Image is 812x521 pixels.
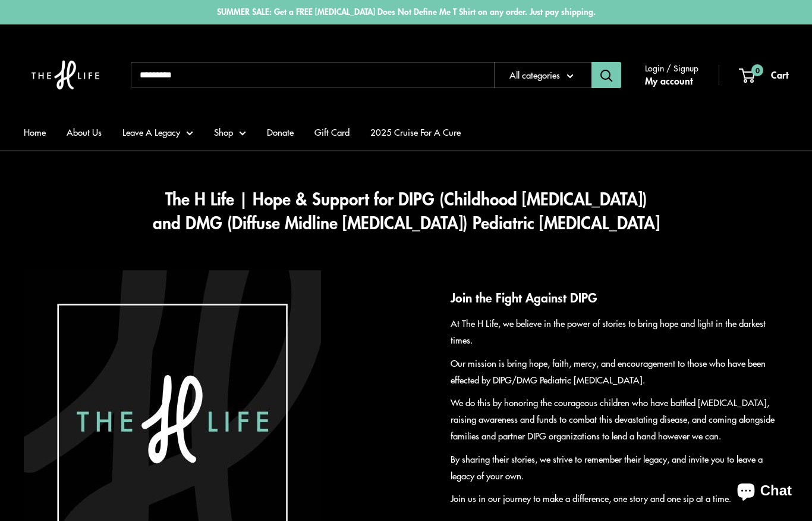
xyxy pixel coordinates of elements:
[67,124,102,141] a: About Us
[451,355,788,388] p: Our mission is bring hope, faith, mercy, and encouragement to those who have been effected by DIP...
[771,67,788,82] span: Cart
[645,60,698,76] span: Login / Signup
[370,124,461,141] a: 2025 Cruise For A Cure
[214,124,246,141] a: Shop
[24,124,46,141] a: Home
[451,451,788,484] p: By sharing their stories, we strive to remember their legacy, and invite you to leave a legacy of...
[131,62,494,88] input: Search...
[451,315,788,348] p: At The H Life, we believe in the power of stories to bring hope and light in the darkest times.
[24,187,788,235] h1: The H Life | Hope & Support for DIPG (Childhood [MEDICAL_DATA]) and DMG (Diffuse Midline [MEDICAL...
[267,124,294,141] a: Donate
[314,124,350,141] a: Gift Card
[591,62,621,88] button: Search
[451,490,788,507] p: Join us in our journey to make a difference, one story and one sip at a time.
[451,394,788,444] p: We do this by honoring the courageous children who have battled [MEDICAL_DATA], raising awareness...
[122,124,193,141] a: Leave A Legacy
[451,288,788,307] h2: Join the Fight Against DIPG
[740,66,788,84] a: 0 Cart
[24,36,107,114] img: The H Life
[726,473,802,511] inbox-online-store-chat: Shopify online store chat
[751,64,763,76] span: 0
[645,72,693,90] a: My account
